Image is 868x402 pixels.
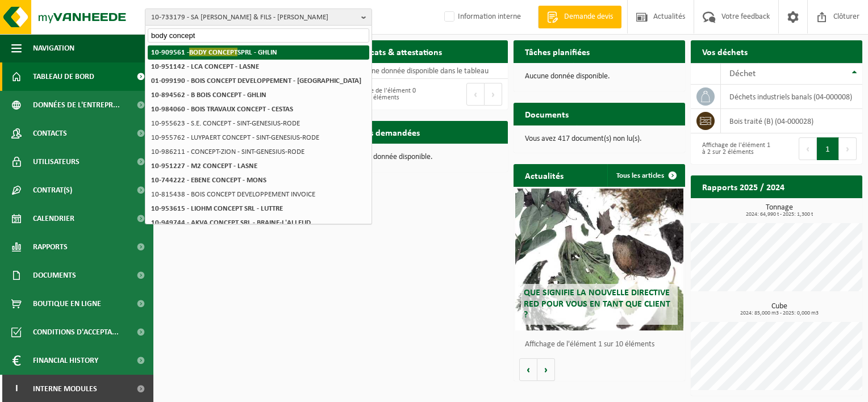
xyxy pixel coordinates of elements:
[336,40,453,62] h2: Certificats & attestations
[33,318,119,346] span: Conditions d'accepta...
[525,135,674,143] p: Vous avez 417 document(s) non lu(s).
[33,119,67,148] span: Contacts
[33,233,68,261] span: Rapports
[442,9,521,26] label: Information interne
[515,189,683,330] a: Que signifie la nouvelle directive RED pour vous en tant que client ?
[485,83,502,106] button: Next
[336,63,508,79] td: Aucune donnée disponible dans le tableau
[33,62,94,91] span: Tableau de bord
[721,85,862,109] td: déchets industriels banals (04-000008)
[151,48,277,56] strong: 10-909561 - SPRL - GHLIN
[514,164,575,186] h2: Actualités
[537,358,555,381] button: Volgende
[33,91,120,119] span: Données de l'entrepr...
[607,164,684,187] a: Tous les articles
[33,34,74,62] span: Navigation
[839,137,857,160] button: Next
[148,116,369,131] li: 10-955623 - S.E. CONCEPT - SINT-GENESIUS-RODE
[33,204,74,233] span: Calendrier
[336,121,431,143] h2: Tâches demandées
[151,219,311,227] strong: 10-949744 - AKVA CONCEPT SRL - BRAINE-L'ALLEUD
[691,40,759,62] h2: Vos déchets
[696,204,862,217] h3: Tonnage
[763,198,861,220] a: Consulter les rapports
[525,73,674,81] p: Aucune donnée disponible.
[33,290,101,318] span: Boutique en ligne
[151,177,266,184] strong: 10-744222 - EBENE CONCEPT - MONS
[696,311,862,316] span: 2024: 85,000 m3 - 2025: 0,000 m3
[148,28,369,43] input: Chercher des succursales liées
[729,69,756,78] span: Déchet
[33,261,76,290] span: Documents
[696,136,771,161] div: Affichage de l'élément 1 à 2 sur 2 éléments
[538,6,621,28] a: Demande devis
[342,82,416,107] div: Affichage de l'élément 0 à 0 sur 0 éléments
[151,77,361,85] strong: 01-099190 - BOIS CONCEPT DEVELOPPEMENT - [GEOGRAPHIC_DATA]
[817,137,839,160] button: 1
[696,212,862,217] span: 2024: 64,990 t - 2025: 1,300 t
[148,187,369,202] li: 10-815438 - BOIS CONCEPT DEVELOPPEMENT INVOICE
[148,145,369,159] li: 10-986211 - CONCEPT-ZION - SINT-GENESIUS-RODE
[519,358,537,381] button: Vorige
[348,153,496,161] p: Aucune donnée disponible.
[151,205,283,212] strong: 10-953615 - LIOHM CONCEPT SRL - LUTTRE
[561,11,616,23] span: Demande devis
[151,91,266,99] strong: 10-894562 - B BOIS CONCEPT - GHLIN
[799,137,817,160] button: Previous
[524,288,670,319] span: Que signifie la nouvelle directive RED pour vous en tant que client ?
[33,148,80,176] span: Utilisateurs
[514,40,601,62] h2: Tâches planifiées
[466,83,485,106] button: Previous
[148,131,369,145] li: 10-955762 - LUYPAERT CONCEPT - SINT-GENESIUS-RODE
[151,63,259,70] strong: 10-951142 - LCA CONCEPT - LASNE
[151,9,357,26] span: 10-733179 - SA [PERSON_NAME] & FILS - [PERSON_NAME]
[721,109,862,133] td: bois traité (B) (04-000028)
[514,103,580,125] h2: Documents
[696,303,862,316] h3: Cube
[691,175,796,198] h2: Rapports 2025 / 2024
[525,341,679,349] p: Affichage de l'élément 1 sur 10 éléments
[145,9,372,26] button: 10-733179 - SA [PERSON_NAME] & FILS - [PERSON_NAME]
[33,176,72,204] span: Contrat(s)
[33,346,98,375] span: Financial History
[151,162,257,170] strong: 10-951227 - M2 CONCEPT - LASNE
[189,48,237,56] span: BODY CONCEPT
[151,106,293,113] strong: 10-984060 - BOIS TRAVAUX CONCEPT - CESTAS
